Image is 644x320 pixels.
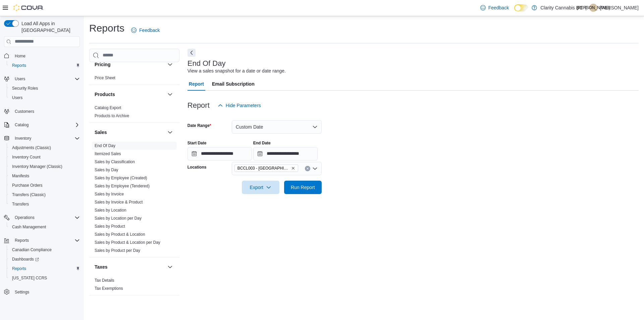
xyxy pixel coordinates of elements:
[95,91,165,98] button: Products
[12,287,80,296] span: Settings
[95,184,150,188] a: Sales by Employee (Tendered)
[589,4,597,12] div: Jared O'Sullivan
[95,91,115,98] h3: Products
[7,162,83,171] button: Inventory Manager (Classic)
[95,278,114,283] span: Tax Details
[12,75,28,83] button: Users
[166,128,174,136] button: Sales
[15,238,29,243] span: Reports
[7,190,83,199] button: Transfers (Classic)
[95,175,147,181] span: Sales by Employee (Created)
[9,172,80,180] span: Manifests
[95,159,135,165] span: Sales by Classification
[95,151,121,156] a: Itemized Sales
[95,200,143,204] a: Sales by Invoice & Product
[7,171,83,181] button: Manifests
[95,167,118,173] span: Sales by Day
[89,104,179,123] div: Products
[95,105,121,110] a: Catalog Export
[9,172,32,180] a: Manifests
[187,165,207,170] label: Locations
[12,121,80,129] span: Catalog
[9,181,80,189] span: Purchase Orders
[9,94,80,102] span: Users
[9,191,48,199] a: Transfers (Classic)
[89,142,179,257] div: Sales
[9,84,41,92] a: Security Roles
[232,120,322,134] button: Custom Date
[95,208,126,213] span: Sales by Location
[12,134,34,142] button: Inventory
[12,95,22,100] span: Users
[9,265,80,273] span: Reports
[12,266,26,271] span: Reports
[291,166,295,170] button: Remove BCCL003 - Langford from selection in this group
[12,173,29,179] span: Manifests
[95,105,121,110] span: Catalog Export
[12,75,80,83] span: Users
[1,287,83,296] button: Settings
[7,255,83,264] a: Dashboards
[12,224,46,230] span: Cash Management
[95,248,140,253] a: Sales by Product per Day
[7,245,83,255] button: Canadian Compliance
[9,84,80,92] span: Security Roles
[1,134,83,143] button: Inventory
[237,165,290,172] span: BCCL003 - [GEOGRAPHIC_DATA]
[95,61,110,68] h3: Pricing
[7,84,83,93] button: Security Roles
[12,288,32,296] a: Settings
[7,199,83,209] button: Transfers
[7,264,83,273] button: Reports
[12,107,37,116] a: Customers
[9,265,29,273] a: Reports
[12,275,47,281] span: [US_STATE] CCRS
[12,63,26,68] span: Reports
[4,48,80,314] nav: Complex example
[7,143,83,152] button: Adjustments (Classic)
[15,76,25,82] span: Users
[305,166,310,171] button: Clear input
[9,61,29,70] a: Reports
[12,145,51,150] span: Adjustments (Classic)
[1,236,83,245] button: Reports
[600,4,639,12] p: [PERSON_NAME]
[19,20,80,34] span: Load All Apps in [GEOGRAPHIC_DATA]
[15,289,29,295] span: Settings
[9,274,50,282] a: [US_STATE] CCRS
[212,77,255,91] span: Email Subscription
[291,184,315,191] span: Run Report
[7,152,83,162] button: Inventory Count
[215,99,264,112] button: Hide Parameters
[242,181,279,194] button: Export
[95,129,165,136] button: Sales
[187,59,226,67] h3: End Of Day
[89,74,179,85] div: Pricing
[540,4,583,12] p: Clarity Cannabis BC
[89,21,124,35] h1: Reports
[187,147,252,161] input: Press the down key to open a popover containing a calendar.
[12,192,46,197] span: Transfers (Classic)
[9,163,80,171] span: Inventory Manager (Classic)
[12,214,80,222] span: Operations
[478,1,512,14] a: Feedback
[284,181,322,194] button: Run Report
[95,151,121,156] span: Itemized Sales
[1,120,83,130] button: Catalog
[12,154,41,160] span: Inventory Count
[95,240,160,245] span: Sales by Product & Location per Day
[187,123,211,128] label: Date Range
[187,67,286,75] div: View a sales snapshot for a date or date range.
[95,113,129,119] span: Products to Archive
[9,274,80,282] span: Washington CCRS
[12,164,62,169] span: Inventory Manager (Classic)
[95,61,165,68] button: Pricing
[12,183,43,188] span: Purchase Orders
[15,109,34,114] span: Customers
[9,144,54,152] a: Adjustments (Classic)
[312,166,318,171] button: Open list of options
[12,214,37,222] button: Operations
[9,144,80,152] span: Adjustments (Classic)
[95,248,140,253] span: Sales by Product per Day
